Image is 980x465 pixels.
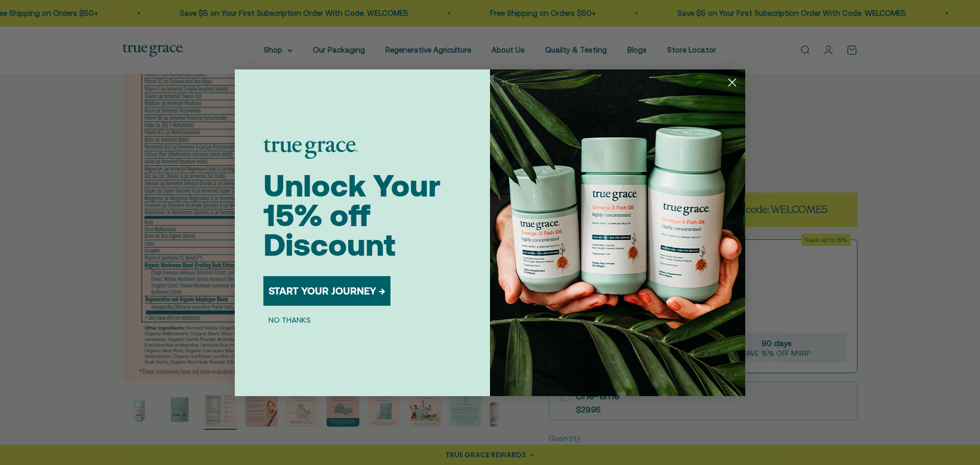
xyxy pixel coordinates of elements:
button: START YOUR JOURNEY → [263,276,390,306]
img: 098727d5-50f8-4f9b-9554-844bb8da1403.jpeg [490,69,745,396]
button: NO THANKS [263,314,316,326]
span: Unlock Your 15% off Discount [263,168,440,262]
button: Close dialog [723,74,741,91]
img: logo placeholder [263,139,358,159]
